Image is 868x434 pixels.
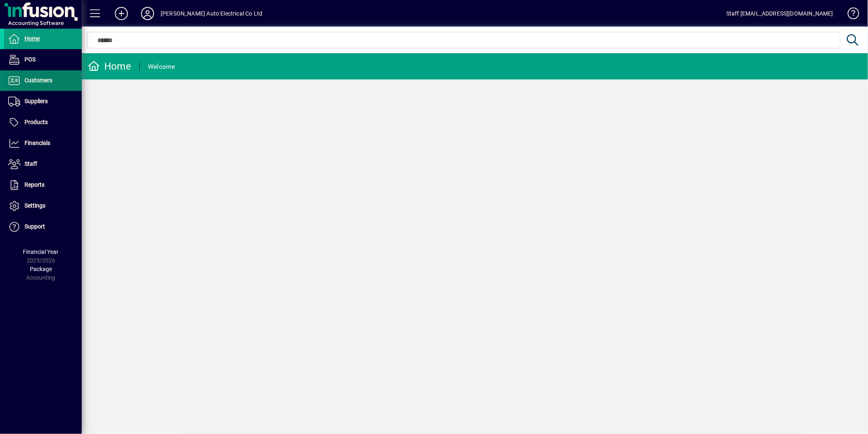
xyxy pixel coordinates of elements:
div: Staff [EMAIL_ADDRESS][DOMAIN_NAME] [726,7,833,20]
a: Settings [4,196,82,216]
a: Support [4,217,82,237]
span: Home [25,35,40,42]
span: Package [30,266,52,272]
span: Settings [25,202,45,209]
span: Support [25,223,45,230]
span: Products [25,119,48,125]
span: Staff [25,160,37,167]
span: Customers [25,77,52,84]
div: [PERSON_NAME] Auto Electrical Co Ltd [161,7,262,20]
a: Customers [4,70,82,91]
div: Welcome [148,60,175,73]
button: Profile [134,6,161,21]
span: Suppliers [25,98,48,104]
a: Staff [4,154,82,174]
span: Financials [25,140,50,146]
a: Financials [4,133,82,154]
span: POS [25,56,36,63]
a: Suppliers [4,91,82,112]
span: Reports [25,181,45,188]
button: Add [108,6,134,21]
a: Products [4,112,82,133]
div: Home [88,60,131,73]
a: POS [4,50,82,70]
span: Financial Year [23,249,59,255]
a: Knowledge Base [841,2,858,28]
a: Reports [4,175,82,195]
